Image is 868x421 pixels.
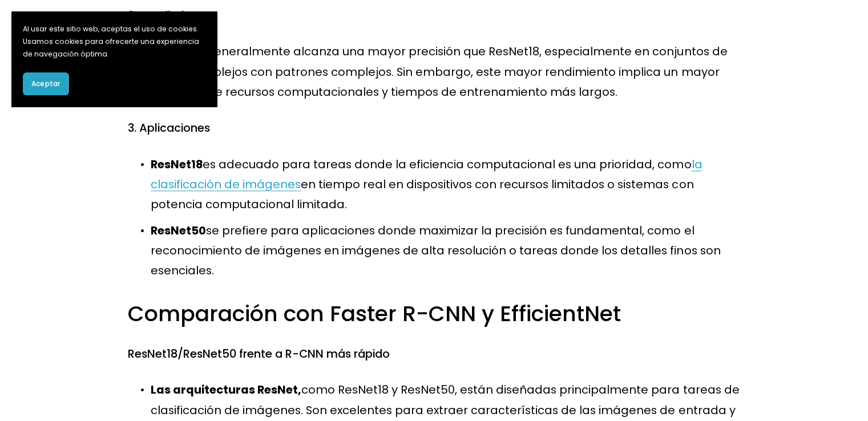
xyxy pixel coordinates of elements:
[23,24,201,59] font: Al usar este sitio web, aceptas el uso de cookies. Usamos cookies para ofrecerte una experiencia ...
[128,7,209,23] font: 2. Rendimiento
[151,382,301,398] font: Las arquitecturas ResNet,
[151,176,696,212] font: en tiempo real en dispositivos con recursos limitados o sistemas con potencia computacional limit...
[151,156,203,172] font: ResNet18
[151,222,206,238] font: ResNet50
[151,222,723,279] font: se prefiere para aplicaciones donde maximizar la precisión es fundamental, como el reconocimiento...
[151,156,702,192] a: la clasificación de imágenes
[151,43,730,100] font: generalmente alcanza una mayor precisión que ResNet18, especialmente en conjuntos de datos comple...
[128,120,210,136] font: 3. Aplicaciones
[203,156,691,172] font: es adecuado para tareas donde la eficiencia computacional es una prioridad, como
[31,79,60,88] font: Aceptar
[128,346,390,362] font: ResNet18/ResNet50 frente a R-CNN más rápido
[128,298,621,329] font: Comparación con Faster R-CNN y EfficientNet
[23,72,69,95] button: Aceptar
[11,11,217,107] section: Banner de cookies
